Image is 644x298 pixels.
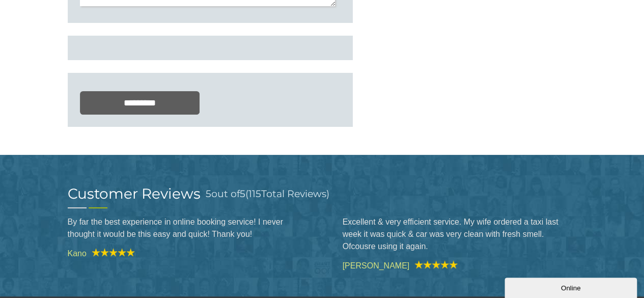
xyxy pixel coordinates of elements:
blockquote: Excellent & very efficient service. My wife ordered a taxi last week it was quick & car was very ... [343,208,577,260]
h2: Customer Reviews [68,186,201,201]
cite: Kano [68,248,302,258]
iframe: chat widget [505,276,639,298]
blockquote: By far the best experience in online booking service! I never thought it would be this easy and q... [68,208,302,248]
img: A1 Taxis Review [87,248,135,256]
span: 5 [240,188,245,200]
span: 5 [206,188,211,200]
h3: out of ( Total Reviews) [206,186,329,201]
img: A1 Taxis Review [409,260,458,268]
span: 115 [248,188,261,200]
cite: [PERSON_NAME] [343,260,577,270]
